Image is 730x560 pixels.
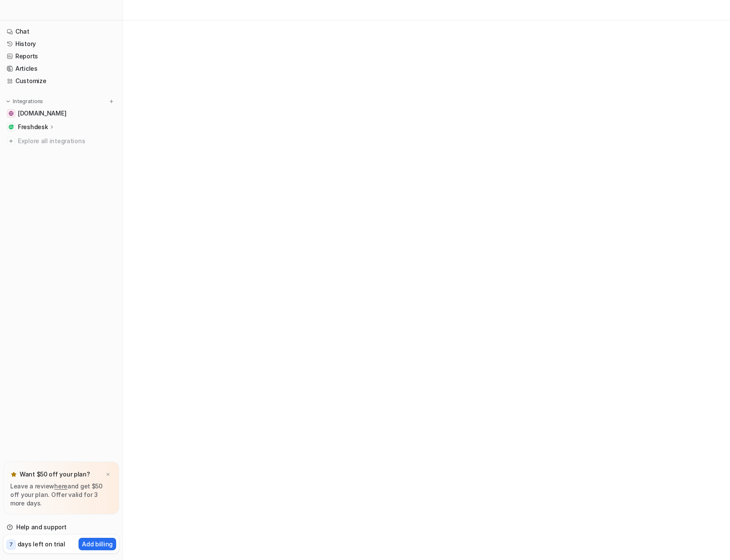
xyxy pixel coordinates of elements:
[18,109,66,118] span: [DOMAIN_NAME]
[3,107,119,119] a: www.naturalspices.nl[DOMAIN_NAME]
[5,98,11,104] img: expand menu
[3,26,119,38] a: Chat
[18,134,116,148] span: Explore all integrations
[3,75,119,87] a: Customize
[82,540,113,548] p: Add billing
[20,470,90,479] p: Want $50 off your plan?
[10,471,17,478] img: star
[13,98,43,105] p: Integrations
[105,472,111,477] img: x
[79,538,116,550] button: Add billing
[18,123,48,131] p: Freshdesk
[54,482,67,490] a: here
[3,50,119,62] a: Reports
[3,521,119,533] a: Help and support
[9,124,14,130] img: Freshdesk
[3,38,119,50] a: History
[10,482,112,508] p: Leave a review and get $50 off your plan. Offer valid for 3 more days.
[9,111,14,116] img: www.naturalspices.nl
[18,540,65,548] p: days left on trial
[9,541,13,548] p: 7
[7,137,15,145] img: explore all integrations
[108,98,114,104] img: menu_add.svg
[3,97,46,106] button: Integrations
[3,135,119,147] a: Explore all integrations
[3,63,119,75] a: Articles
